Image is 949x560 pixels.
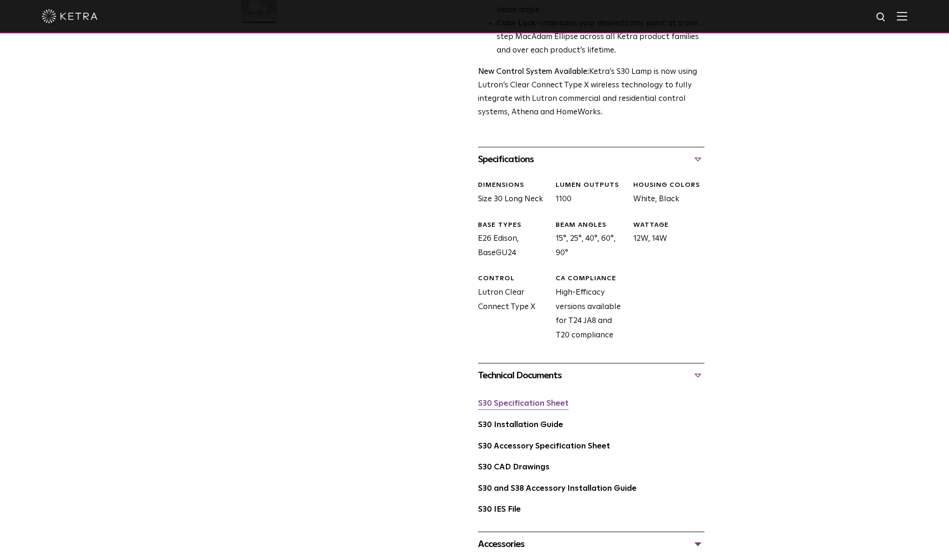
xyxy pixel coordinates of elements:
[471,181,549,206] div: Size 30 Long Neck
[478,485,637,493] a: S30 and S38 Accessory Installation Guide
[549,274,626,343] div: High-Efficacy versions available for T24 JA8 and T20 compliance
[556,181,626,190] div: LUMEN OUTPUTS
[42,9,98,23] img: ketra-logo-2019-white
[478,421,563,429] a: S30 Installation Guide
[478,66,704,119] p: Ketra’s S30 Lamp is now using Lutron’s Clear Connect Type X wireless technology to fully integrat...
[478,442,610,450] a: S30 Accessory Specification Sheet
[633,181,704,190] div: HOUSING COLORS
[549,221,626,261] div: 15°, 25°, 40°, 60°, 90°
[549,181,626,206] div: 1100
[897,12,907,20] img: Hamburger%20Nav.svg
[497,17,704,58] li: —maintains your desired color point at a one step MacAdam Ellipse across all Ketra product famili...
[556,274,626,283] div: CA COMPLIANCE
[478,152,704,167] div: Specifications
[478,537,704,552] div: Accessories
[626,181,704,206] div: White, Black
[478,400,569,408] a: S30 Specification Sheet
[478,181,549,190] div: DIMENSIONS
[478,274,549,283] div: CONTROL
[478,506,521,514] a: S30 IES File
[478,368,704,383] div: Technical Documents
[626,221,704,261] div: 12W, 14W
[478,463,550,471] a: S30 CAD Drawings
[478,221,549,230] div: BASE TYPES
[471,221,549,261] div: E26 Edison, BaseGU24
[478,68,589,76] strong: New Control System Available:
[876,12,887,23] img: search icon
[556,221,626,230] div: BEAM ANGLES
[471,274,549,343] div: Lutron Clear Connect Type X
[633,221,704,230] div: WATTAGE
